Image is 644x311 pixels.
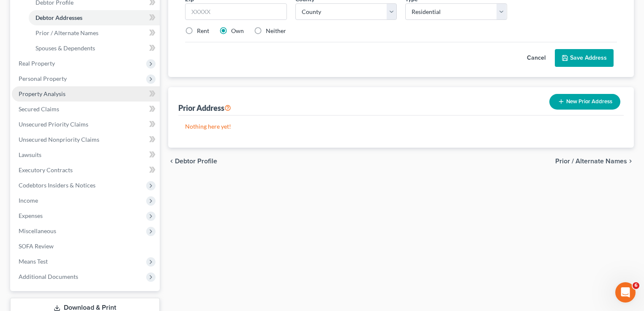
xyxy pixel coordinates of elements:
[19,60,55,67] span: Real Property
[14,92,132,150] div: The court has added a new Credit Counseling Field that we need to update upon filing. Please remo...
[178,103,231,113] div: Prior Address
[7,66,162,174] div: Katie says…
[12,102,160,117] a: Secured Claims
[19,166,73,173] span: Executory Contracts
[19,151,41,158] span: Lawsuits
[549,94,620,110] button: New Prior Address
[12,86,160,102] a: Property Analysis
[14,72,120,87] b: 🚨ATTN: [GEOGRAPHIC_DATA] of [US_STATE]
[7,66,139,155] div: 🚨ATTN: [GEOGRAPHIC_DATA] of [US_STATE]The court has added a new Credit Counseling Field that we n...
[231,27,244,35] label: Own
[19,182,96,189] span: Codebtors Insiders & Notices
[41,11,82,19] p: Active 12h ago
[148,3,164,19] div: Close
[19,227,56,234] span: Miscellaneous
[19,121,88,128] span: Unsecured Priority Claims
[12,117,160,132] a: Unsecured Priority Claims
[555,49,614,67] button: Save Address
[185,3,287,20] input: XXXXX
[615,282,636,303] iframe: Intercom live chat
[29,25,160,41] a: Prior / Alternate Names
[35,44,95,52] span: Spouses & Dependents
[185,122,617,131] p: Nothing here yet!
[19,75,67,82] span: Personal Property
[14,157,84,162] div: [PERSON_NAME] • Just now
[35,14,82,21] span: Debtor Addresses
[197,27,209,35] label: Rent
[633,282,639,289] span: 6
[19,136,99,143] span: Unsecured Nonpriority Claims
[555,158,627,165] span: Prior / Alternate Names
[175,158,217,165] span: Debtor Profile
[168,158,217,165] button: chevron_left Debtor Profile
[54,246,60,253] button: Start recording
[145,243,158,256] button: Send a message…
[24,5,38,18] img: Profile image for Katie
[40,246,47,253] button: Upload attachment
[13,246,20,253] button: Emoji picker
[19,258,48,265] span: Means Test
[19,105,59,113] span: Secured Claims
[29,10,160,25] a: Debtor Addresses
[7,228,162,243] textarea: Message…
[132,3,148,19] button: Home
[266,27,286,35] label: Neither
[12,147,160,162] a: Lawsuits
[12,239,160,254] a: SOFA Review
[12,132,160,147] a: Unsecured Nonpriority Claims
[29,41,160,56] a: Spouses & Dependents
[12,162,160,178] a: Executory Contracts
[5,3,22,19] button: go back
[19,197,38,204] span: Income
[35,29,98,36] span: Prior / Alternate Names
[19,242,54,250] span: SOFA Review
[19,90,65,97] span: Property Analysis
[627,158,634,165] i: chevron_right
[518,50,555,66] button: Cancel
[27,246,33,253] button: Gif picker
[555,158,634,165] button: Prior / Alternate Names chevron_right
[41,4,96,11] h1: [PERSON_NAME]
[19,212,43,219] span: Expenses
[19,273,78,280] span: Additional Documents
[168,158,175,165] i: chevron_left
